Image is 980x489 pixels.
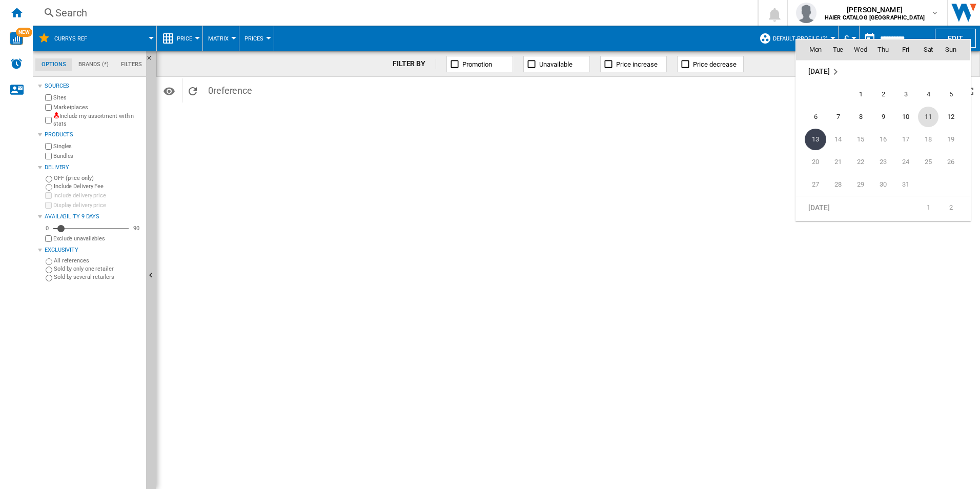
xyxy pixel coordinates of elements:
[917,83,940,106] td: Saturday October 4 2025
[827,128,849,151] td: Tuesday October 14 2025
[873,84,893,105] span: 2
[808,203,829,211] span: [DATE]
[873,107,893,127] span: 9
[850,107,871,127] span: 8
[918,107,938,127] span: 11
[872,128,894,151] td: Thursday October 16 2025
[872,83,894,106] td: Thursday October 2 2025
[796,106,827,128] td: Monday October 6 2025
[796,151,970,173] tr: Week 4
[917,39,940,60] th: Sat
[827,151,849,173] td: Tuesday October 21 2025
[917,128,940,151] td: Saturday October 18 2025
[918,84,938,105] span: 4
[849,106,872,128] td: Wednesday October 8 2025
[796,173,827,196] td: Monday October 27 2025
[940,39,970,60] th: Sun
[940,128,970,151] td: Sunday October 19 2025
[941,84,961,105] span: 5
[796,128,970,151] tr: Week 3
[940,151,970,173] td: Sunday October 26 2025
[894,106,917,128] td: Friday October 10 2025
[796,83,970,106] tr: Week 1
[849,173,872,196] td: Wednesday October 29 2025
[894,173,917,196] td: Friday October 31 2025
[872,151,894,173] td: Thursday October 23 2025
[808,67,829,75] span: [DATE]
[849,83,872,106] td: Wednesday October 1 2025
[917,151,940,173] td: Saturday October 25 2025
[796,39,827,60] th: Mon
[894,39,917,60] th: Fri
[894,128,917,151] td: Friday October 17 2025
[796,39,970,220] md-calendar: Calendar
[895,84,916,105] span: 3
[849,151,872,173] td: Wednesday October 22 2025
[796,106,970,128] tr: Week 2
[872,173,894,196] td: Thursday October 30 2025
[796,128,827,151] td: Monday October 13 2025
[917,106,940,128] td: Saturday October 11 2025
[849,39,872,60] th: Wed
[828,107,848,127] span: 7
[917,196,940,219] td: Saturday November 1 2025
[850,84,871,105] span: 1
[894,151,917,173] td: Friday October 24 2025
[827,39,849,60] th: Tue
[827,106,849,128] td: Tuesday October 7 2025
[872,39,894,60] th: Thu
[894,83,917,106] td: Friday October 3 2025
[940,196,970,219] td: Sunday November 2 2025
[796,173,970,196] tr: Week 5
[872,106,894,128] td: Thursday October 9 2025
[796,60,970,83] td: October 2025
[796,196,970,219] tr: Week 1
[796,60,970,83] tr: Week undefined
[805,107,826,127] span: 6
[849,128,872,151] td: Wednesday October 15 2025
[941,107,961,127] span: 12
[827,173,849,196] td: Tuesday October 28 2025
[940,83,970,106] td: Sunday October 5 2025
[940,106,970,128] td: Sunday October 12 2025
[796,151,827,173] td: Monday October 20 2025
[895,107,916,127] span: 10
[805,129,826,150] span: 13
